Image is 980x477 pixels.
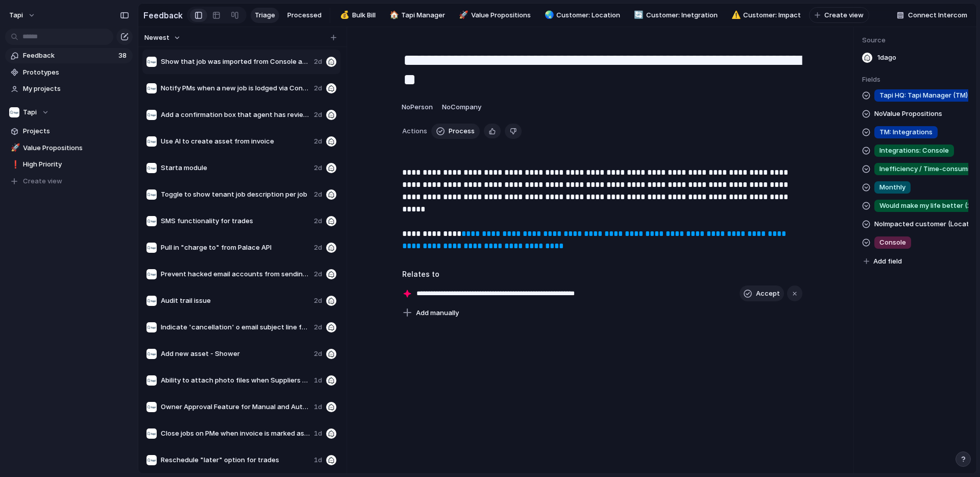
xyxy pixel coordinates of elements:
span: Customer: Inetgration [646,10,718,20]
a: 🔄Customer: Inetgration [628,8,722,23]
span: Add new asset - Shower [161,349,310,359]
span: Create view [824,10,864,20]
span: Source [862,35,968,45]
span: tapi [9,10,23,20]
span: Actions [402,126,427,136]
a: 🚀Value Propositions [5,140,133,156]
span: Ability to attach photo files when Suppliers are uploading quotes and invoices [161,375,310,386]
span: Value Propositions [471,10,531,20]
span: 1d [314,375,322,386]
span: Monthly [879,182,905,193]
span: Starta module [161,163,310,173]
span: 2d [314,163,322,173]
span: 2d [314,269,322,279]
button: 🌏 [543,10,553,20]
span: Console [879,237,906,248]
span: No Impacted customer (Location) [874,218,968,230]
span: 1d [314,402,322,412]
span: 2d [314,83,322,93]
button: 🚀 [9,143,19,153]
button: 🏠 [388,10,398,20]
a: 🏠Tapi Manager [384,8,450,23]
span: Close jobs on PMe when invoice is marked as approved on Tapi [161,428,310,439]
a: 🌏Customer: Location [539,8,625,23]
button: 🚀 [457,10,468,20]
span: Value Propositions [23,143,129,153]
div: 🔄 [634,9,641,21]
span: Toggle to show tenant job description per job [161,189,310,200]
span: Connect Intercom [908,10,967,20]
button: Add field [862,255,903,268]
button: Add manually [399,306,463,320]
button: Delete [505,124,522,139]
span: Prevent hacked email accounts from sending messages to Tapi work order [161,269,310,279]
span: No Person [402,103,433,111]
a: Triage [251,8,279,23]
span: Integrations: Console [879,146,949,156]
button: Create view [809,7,869,23]
span: Pull in "charge to" from Palace API [161,243,310,253]
span: Accept [756,289,780,299]
span: 2d [314,243,322,253]
span: No Company [442,103,481,111]
span: Add field [873,256,902,267]
span: Prototypes [23,67,129,78]
span: 1d [314,428,322,439]
span: Add a confirmation box that agent has reviewed the invoice [161,110,310,120]
span: 2d [314,110,322,120]
button: Create view [5,174,133,189]
a: Prototypes [5,65,133,80]
div: 🏠 [389,9,397,21]
div: ⚠️ [731,9,739,21]
span: Processed [287,10,322,20]
a: Projects [5,124,133,139]
button: NoCompany [439,99,484,115]
div: 🌏 [545,9,552,21]
span: Bulk Bill [352,10,376,20]
span: Tapi [23,107,37,117]
a: ❗High Priority [5,157,133,172]
span: Process [449,126,475,136]
span: Customer: Location [556,10,620,20]
span: Use AI to create asset from invoice [161,136,310,147]
span: Fields [862,75,968,85]
a: Processed [283,8,326,23]
button: Tapi [5,105,133,120]
span: Indicate 'cancellation' o email subject line for supplier change notification [161,322,310,332]
span: Show that job was imported from Console and Console Tenant app [161,57,310,67]
span: 2d [314,189,322,200]
span: SMS functionality for trades [161,216,310,226]
span: 2d [314,322,322,332]
span: Triage [255,10,275,20]
h2: Feedback [143,9,183,21]
span: Notify PMs when a new job is lodged via Console Tenant app and was imported to [GEOGRAPHIC_DATA] [161,83,310,93]
div: ❗ [11,159,18,171]
span: Reschedule "later" option for trades [161,455,310,465]
span: Tapi HQ: Tapi Manager (TM) [879,90,968,101]
div: 🚀 [459,9,466,21]
span: 1d [314,455,322,465]
span: 1d ago [877,53,896,63]
span: 38 [118,51,129,61]
button: 💰 [338,10,349,20]
a: 💰Bulk Bill [334,8,380,23]
a: ⚠️Customer: Impact [726,8,805,23]
h3: Relates to [402,269,802,279]
div: 🚀Value Propositions [453,8,535,23]
button: NoPerson [399,99,435,115]
span: 2d [314,57,322,67]
button: ⚠️ [730,10,740,20]
button: tapi [5,7,41,23]
button: Process [431,124,480,139]
div: 🚀 [11,142,18,154]
span: Feedback [23,51,115,61]
div: 💰 [340,9,347,21]
span: Projects [23,126,129,136]
button: 🔄 [632,10,643,20]
span: 2d [314,216,322,226]
span: 2d [314,136,322,147]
